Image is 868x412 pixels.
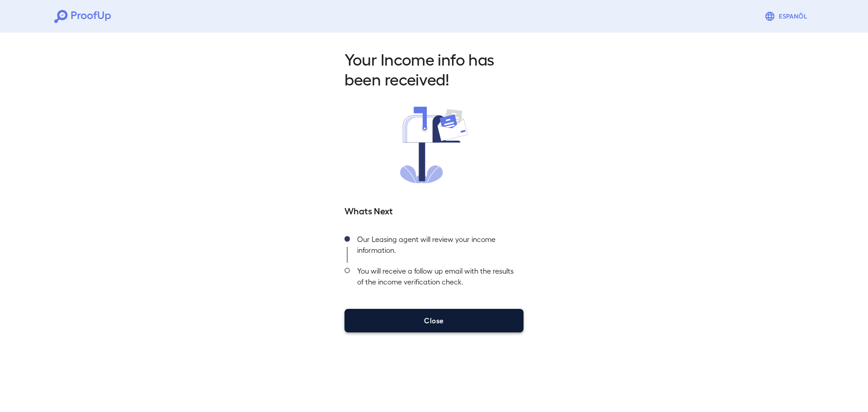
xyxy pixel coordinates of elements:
div: You will receive a follow up email with the results of the income verification check. [350,263,524,294]
h5: Whats Next [344,204,524,217]
div: Our Leasing agent will review your income information. [350,231,524,263]
button: Espanõl [761,7,814,25]
button: Close [344,309,524,332]
img: received.svg [400,107,468,183]
h2: Your Income info has been received! [344,49,524,89]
